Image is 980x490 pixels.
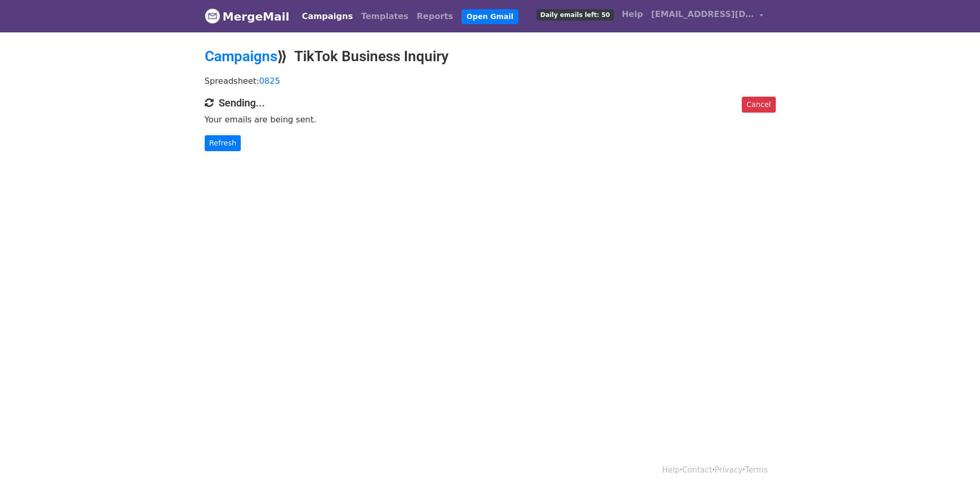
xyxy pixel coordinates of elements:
a: MergeMail [205,6,290,27]
a: Reports [413,6,457,27]
a: Contact [682,465,712,475]
a: Daily emails left: 50 [532,4,617,25]
a: [EMAIL_ADDRESS][DOMAIN_NAME] [647,4,768,28]
a: Help [662,465,680,475]
span: [EMAIL_ADDRESS][DOMAIN_NAME] [651,8,754,21]
a: Cancel [742,97,775,113]
a: 0825 [259,76,280,86]
a: Refresh [205,135,241,151]
a: Help [618,4,647,25]
span: Daily emails left: 50 [537,9,613,21]
a: Templates [357,6,413,27]
p: Your emails are being sent. [205,114,776,125]
h2: ⟫ TikTok Business Inquiry [205,48,776,65]
img: MergeMail logo [205,8,220,24]
p: Spreadsheet: [205,76,776,86]
a: Terms [745,465,768,475]
a: Privacy [715,465,742,475]
h4: Sending... [205,97,776,109]
a: Open Gmail [461,9,519,24]
a: Campaigns [205,48,277,65]
a: Campaigns [298,6,357,27]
